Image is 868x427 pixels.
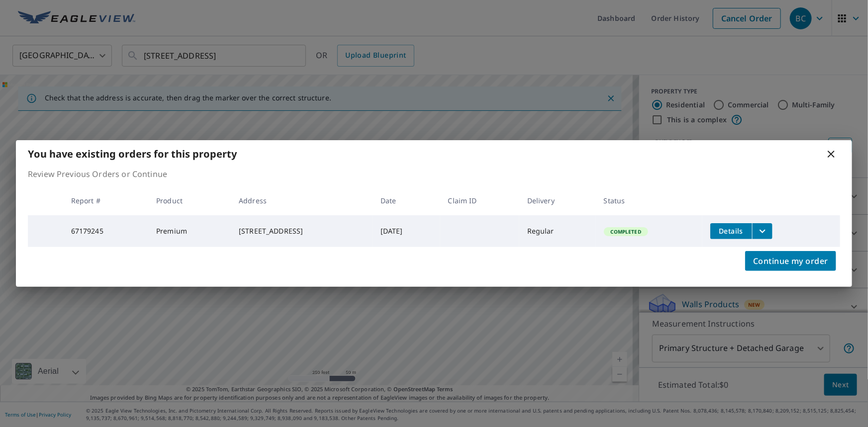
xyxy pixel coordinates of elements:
th: Address [231,186,373,215]
td: Premium [148,215,231,247]
th: Date [373,186,440,215]
span: Continue my order [753,254,828,268]
th: Product [148,186,231,215]
td: Regular [519,215,596,247]
span: Details [716,226,746,236]
th: Claim ID [440,186,519,215]
b: You have existing orders for this property [28,147,237,161]
th: Report # [63,186,149,215]
th: Delivery [519,186,596,215]
button: Continue my order [745,251,836,271]
td: [DATE] [373,215,440,247]
div: [STREET_ADDRESS] [239,226,365,236]
button: detailsBtn-67179245 [710,223,752,239]
th: Status [596,186,702,215]
button: filesDropdownBtn-67179245 [752,223,772,239]
td: 67179245 [63,215,149,247]
span: Completed [605,228,647,235]
p: Review Previous Orders or Continue [28,168,840,180]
